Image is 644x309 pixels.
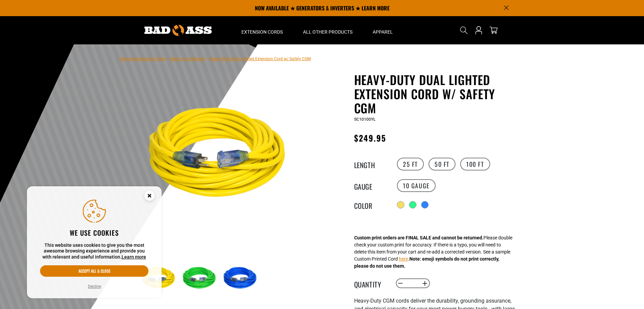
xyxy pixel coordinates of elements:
[354,132,386,144] span: $249.95
[207,56,208,61] span: ›
[40,242,148,260] p: This website uses cookies to give you the most awesome browsing experience and provide you with r...
[354,279,388,288] label: Quantity
[354,200,388,209] legend: Color
[363,16,403,44] summary: Apparel
[354,234,512,270] div: Please double check your custom print for accuracy. If there is a typo, you will need to delete t...
[354,117,375,122] span: SC10100YL
[354,160,388,168] legend: Length
[86,283,103,290] button: Decline
[460,158,490,170] label: 100 FT
[209,56,311,61] span: Heavy-Duty Dual Lighted Extension Cord w/ Safety CGM
[170,56,205,61] a: Return to Collection
[354,256,499,269] strong: Note: emoji symbols do not print correctly, please do not use them.
[241,29,283,35] span: Extension Cords
[40,228,148,237] h2: We use cookies
[181,259,220,298] img: green
[354,181,388,190] legend: Gauge
[397,158,424,170] label: 25 FT
[120,54,311,63] nav: breadcrumbs
[222,259,261,298] img: blue
[122,254,146,260] a: Learn more
[303,29,352,35] span: All Other Products
[399,256,408,263] button: here
[459,25,469,36] summary: Search
[140,74,302,236] img: yellow
[27,186,162,299] aside: Cookie Consent
[354,73,519,115] h1: Heavy-Duty Dual Lighted Extension Cord w/ Safety CGM
[231,16,293,44] summary: Extension Cords
[167,56,168,61] span: ›
[429,158,455,170] label: 50 FT
[373,29,393,35] span: Apparel
[293,16,363,44] summary: All Other Products
[354,235,483,240] strong: Custom print orders are FINAL SALE and cannot be returned.
[120,56,166,61] a: Bad Ass Extension Cords
[397,179,436,192] label: 10 Gauge
[144,25,212,36] img: Bad Ass Extension Cords
[40,265,148,277] button: Accept all & close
